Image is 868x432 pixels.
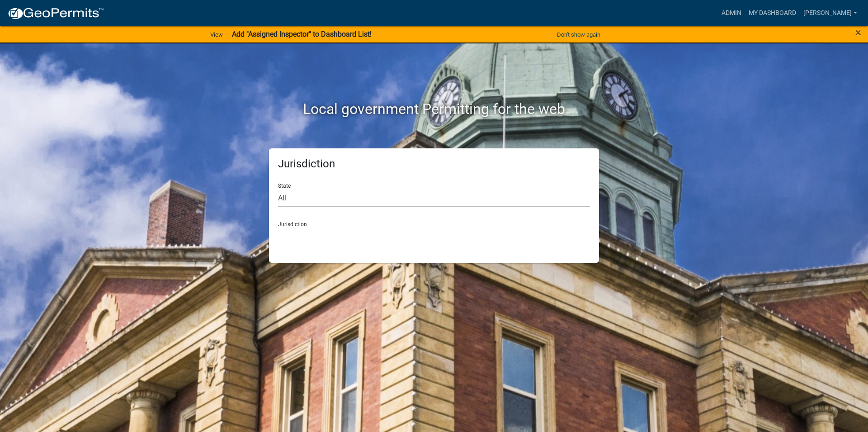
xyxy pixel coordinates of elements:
[718,5,745,22] a: Admin
[553,27,604,42] button: Don't show again
[207,27,226,42] a: View
[855,26,861,39] span: ×
[278,157,590,171] h5: Jurisdiction
[745,5,800,22] a: My Dashboard
[800,5,861,22] a: [PERSON_NAME]
[232,30,372,38] strong: Add "Assigned Inspector" to Dashboard List!
[855,27,861,38] button: Close
[183,100,685,118] h2: Local government Permitting for the web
